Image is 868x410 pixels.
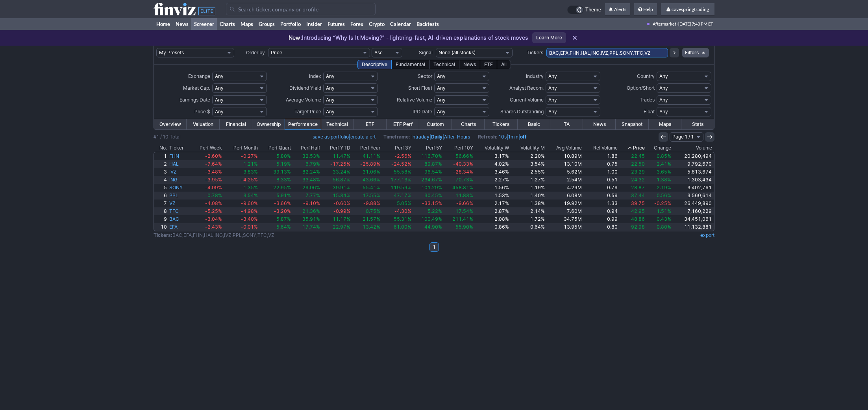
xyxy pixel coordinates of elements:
[510,168,546,176] a: 2.55%
[381,176,413,184] a: 177.13%
[631,185,645,190] span: 28.87
[259,184,292,192] a: 22.95%
[363,185,380,190] span: 55.41%
[292,215,321,223] a: 35.91%
[292,184,321,192] a: 29.06%
[619,192,646,199] a: 37.44
[190,176,223,184] a: -3.95%
[619,199,646,207] a: 39.75
[357,60,392,69] div: Descriptive
[443,207,474,215] a: 17.54%
[646,207,672,215] a: 1.51%
[657,177,671,183] span: 1.38%
[443,160,474,168] a: -40.33%
[510,184,546,192] a: 1.19%
[259,199,292,207] a: -3.66%
[168,168,190,176] a: IVZ
[657,208,671,214] span: 1.51%
[391,185,411,190] span: 119.59%
[259,168,292,176] a: 39.13%
[619,176,646,184] a: 24.32
[190,215,223,223] a: -3.04%
[352,168,381,176] a: 31.06%
[646,168,672,176] a: 3.65%
[259,215,292,223] a: 5.87%
[363,200,380,206] span: -9.88%
[619,184,646,192] a: 28.87
[546,207,583,215] a: 7.60M
[583,152,619,160] a: 1.86
[546,176,583,184] a: 2.54M
[585,6,601,14] span: Theme
[391,161,411,167] span: -24.52%
[631,208,645,214] span: 42.95
[605,3,630,16] a: Alerts
[190,168,223,176] a: -3.48%
[394,192,411,198] span: 47.17%
[190,160,223,168] a: -7.64%
[207,192,222,198] span: 0.78%
[631,161,645,167] span: 22.50
[546,199,583,207] a: 19.92M
[352,192,381,199] a: 17.55%
[205,185,222,190] span: -4.09%
[657,192,671,198] span: 0.56%
[421,185,442,190] span: 101.29%
[583,119,616,129] a: News
[363,169,380,175] span: 31.06%
[672,192,714,199] a: 3,560,614
[681,119,714,129] a: Stats
[321,119,353,129] a: Technical
[302,153,320,159] span: 32.53%
[657,161,671,167] span: 2.41%
[321,176,352,184] a: 56.87%
[348,18,366,30] a: Forex
[273,169,291,175] span: 39.13%
[305,192,320,198] span: 7.77%
[583,192,619,199] a: 0.59
[453,161,473,167] span: -40.33%
[302,185,320,190] span: 29.06%
[422,200,442,206] span: -33.15%
[190,192,223,199] a: 0.78%
[223,176,259,184] a: -4.25%
[421,153,442,159] span: 116.70%
[168,176,190,184] a: ING
[672,168,714,176] a: 5,613,674
[443,168,474,176] a: -28.34%
[424,192,442,198] span: 30.45%
[424,169,442,175] span: 96.54%
[443,192,474,199] a: 11.83%
[276,192,291,198] span: 5.91%
[583,199,619,207] a: 1.33
[154,207,168,215] a: 8
[567,6,601,14] a: Theme
[619,152,646,160] a: 22.45
[154,192,168,199] a: 6
[443,152,474,160] a: 56.66%
[518,119,550,129] a: Basic
[154,168,168,176] a: 3
[391,177,411,183] span: 177.13%
[190,152,223,160] a: -2.60%
[474,192,510,199] a: 1.53%
[510,199,546,207] a: 1.38%
[223,152,259,160] a: -0.27%
[363,192,380,198] span: 17.55%
[646,192,672,199] a: 0.56%
[223,199,259,207] a: -9.60%
[292,192,321,199] a: 7.77%
[474,160,510,168] a: 4.02%
[259,160,292,168] a: 5.19%
[413,215,444,223] a: 100.49%
[154,18,173,30] a: Home
[455,208,473,214] span: 17.54%
[154,152,168,160] a: 1
[682,48,709,57] a: Filters
[205,153,222,159] span: -2.60%
[205,169,222,175] span: -3.48%
[387,18,414,30] a: Calendar
[363,177,380,183] span: 43.66%
[672,199,714,207] a: 26,449,890
[205,177,222,183] span: -3.95%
